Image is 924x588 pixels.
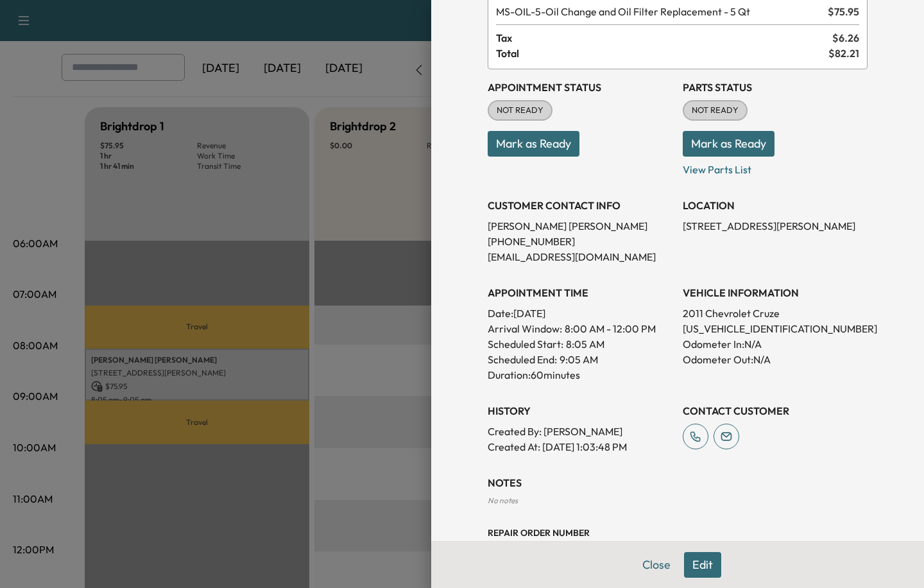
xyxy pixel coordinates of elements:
[683,198,868,213] h3: LOCATION
[683,218,868,234] p: [STREET_ADDRESS][PERSON_NAME]
[488,321,672,336] p: Arrival Window:
[488,367,672,383] p: Duration: 60 minutes
[488,249,672,264] p: [EMAIL_ADDRESS][DOMAIN_NAME]
[565,321,656,336] span: 8:00 AM - 12:00 PM
[683,157,868,177] p: View Parts List
[683,403,868,419] h3: CONTACT CUSTOMER
[566,336,604,352] p: 8:05 AM
[496,4,823,19] span: Oil Change and Oil Filter Replacement - 5 Qt
[683,80,868,95] h3: Parts Status
[488,306,672,321] p: Date: [DATE]
[683,336,868,352] p: Odometer In: N/A
[828,46,859,61] span: $ 82.21
[684,552,721,578] button: Edit
[488,218,672,234] p: [PERSON_NAME] [PERSON_NAME]
[832,30,859,46] span: $ 6.26
[488,198,672,213] h3: CUSTOMER CONTACT INFO
[488,131,579,157] button: Mark as Ready
[496,30,832,46] span: Tax
[634,552,679,578] button: Close
[488,80,672,95] h3: Appointment Status
[488,424,672,439] p: Created By : [PERSON_NAME]
[488,496,868,506] div: No notes
[560,352,598,367] p: 9:05 AM
[683,352,868,367] p: Odometer Out: N/A
[684,104,746,117] span: NOT READY
[828,4,859,19] span: $ 75.95
[489,104,551,117] span: NOT READY
[488,352,557,367] p: Scheduled End:
[488,526,868,539] h3: Repair Order number
[488,439,672,454] p: Created At : [DATE] 1:03:48 PM
[683,306,868,321] p: 2011 Chevrolet Cruze
[683,285,868,300] h3: VEHICLE INFORMATION
[488,475,868,490] h3: NOTES
[683,131,774,157] button: Mark as Ready
[488,234,672,249] p: [PHONE_NUMBER]
[488,336,563,352] p: Scheduled Start:
[496,46,828,61] span: Total
[488,403,672,419] h3: History
[683,321,868,336] p: [US_VEHICLE_IDENTIFICATION_NUMBER]
[488,285,672,300] h3: APPOINTMENT TIME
